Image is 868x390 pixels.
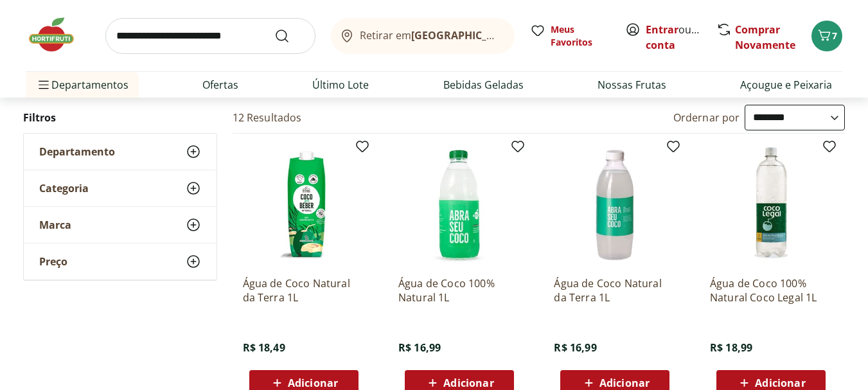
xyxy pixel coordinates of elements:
[398,144,520,266] img: Água de Coco 100% Natural 1L
[673,111,740,125] label: Ordernar por
[735,22,795,52] a: Comprar Novamente
[360,30,502,41] span: Retirar em
[288,378,338,388] span: Adicionar
[36,69,51,100] button: Menu
[599,378,650,388] span: Adicionar
[710,276,832,305] a: Água de Coco 100% Natural Coco Legal 1L
[443,77,524,93] a: Bebidas Geladas
[398,341,441,355] span: R$ 16,99
[646,22,678,37] a: Entrar
[202,77,238,93] a: Ofertas
[646,22,703,53] span: ou
[243,144,365,266] img: Água de Coco Natural da Terra 1L
[598,77,666,93] a: Nossas Frutas
[554,276,676,305] a: Água de Coco Natural da Terra 1L
[24,134,217,170] button: Departamento
[554,144,676,266] img: Água de Coco Natural da Terra 1L
[551,23,610,49] span: Meus Favoritos
[105,18,315,54] input: search
[554,341,596,355] span: R$ 16,99
[24,244,217,279] button: Preço
[312,77,369,93] a: Último Lote
[646,22,716,52] a: Criar conta
[398,276,520,305] a: Água de Coco 100% Natural 1L
[39,218,71,231] span: Marca
[832,30,837,42] span: 7
[233,111,302,125] h2: 12 Resultados
[243,276,365,305] a: Água de Coco Natural da Terra 1L
[530,23,610,49] a: Meus Favoritos
[740,77,832,93] a: Açougue e Peixaria
[755,378,805,388] span: Adicionar
[274,28,305,44] button: Submit Search
[411,28,628,42] b: [GEOGRAPHIC_DATA]/[GEOGRAPHIC_DATA]
[39,255,67,268] span: Preço
[443,378,493,388] span: Adicionar
[39,145,115,158] span: Departamento
[811,21,842,51] button: Carrinho
[24,207,217,243] button: Marca
[710,144,832,266] img: Água de Coco 100% Natural Coco Legal 1L
[24,170,217,206] button: Categoria
[243,341,285,355] span: R$ 18,49
[26,15,90,54] img: Hortifruti
[23,105,217,130] h2: Filtros
[36,69,128,100] span: Departamentos
[39,182,89,195] span: Categoria
[710,341,752,355] span: R$ 18,99
[331,18,515,54] button: Retirar em[GEOGRAPHIC_DATA]/[GEOGRAPHIC_DATA]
